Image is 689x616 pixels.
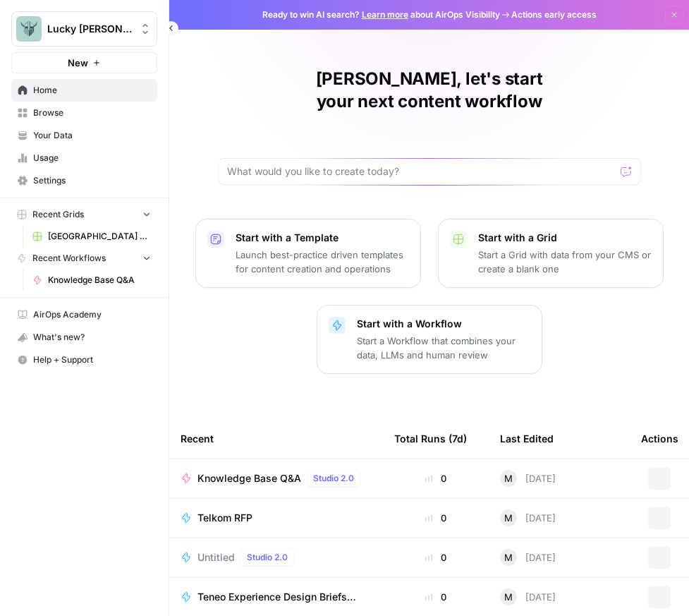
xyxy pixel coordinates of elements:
button: Start with a GridStart a Grid with data from your CMS or create a blank one [438,219,664,288]
span: Browse [33,107,151,119]
span: M [504,511,513,525]
a: Browse [11,102,157,124]
div: Last Edited [500,419,554,458]
p: Start with a Grid [478,231,652,245]
span: Ready to win AI search? about AirOps Visibility [262,8,500,21]
input: What would you like to create today? [227,164,615,179]
span: Studio 2.0 [313,472,354,485]
p: Start a Grid with data from your CMS or create a blank one [478,248,652,276]
span: AirOps Academy [33,308,151,321]
span: Recent Grids [32,208,84,221]
button: Start with a TemplateLaunch best-practice driven templates for content creation and operations [195,219,421,288]
span: Lucky [PERSON_NAME] [47,22,133,36]
span: Telkom RFP [197,511,252,525]
span: Recent Workflows [32,252,106,265]
div: 0 [394,511,477,525]
button: Recent Grids [11,204,157,225]
div: 0 [394,590,477,604]
p: Start with a Workflow [357,317,530,331]
span: New [68,56,88,70]
div: 0 [394,550,477,564]
p: Start with a Template [236,231,409,245]
button: New [11,52,157,73]
a: Settings [11,169,157,192]
a: Teneo Experience Design Briefs 2025 [181,590,372,604]
span: Untitled [197,550,235,564]
div: Recent [181,419,372,458]
span: Studio 2.0 [247,551,288,564]
a: Knowledge Base Q&AStudio 2.0 [181,470,372,487]
span: M [504,471,513,485]
a: AirOps Academy [11,303,157,326]
button: Start with a WorkflowStart a Workflow that combines your data, LLMs and human review [317,305,542,374]
div: [DATE] [500,509,556,526]
span: Help + Support [33,354,151,366]
span: [GEOGRAPHIC_DATA] Tender - Stories [48,230,151,243]
div: 0 [394,471,477,485]
h1: [PERSON_NAME], let's start your next content workflow [218,68,641,113]
p: Launch best-practice driven templates for content creation and operations [236,248,409,276]
span: Home [33,84,151,97]
button: What's new? [11,326,157,349]
div: What's new? [12,327,157,348]
div: [DATE] [500,470,556,487]
a: Home [11,79,157,102]
button: Help + Support [11,349,157,371]
button: Recent Workflows [11,248,157,269]
p: Start a Workflow that combines your data, LLMs and human review [357,334,530,362]
a: Your Data [11,124,157,147]
a: Knowledge Base Q&A [26,269,157,291]
span: Your Data [33,129,151,142]
div: [DATE] [500,588,556,605]
span: Teneo Experience Design Briefs 2025 [197,590,360,604]
span: Usage [33,152,151,164]
span: M [504,590,513,604]
span: Knowledge Base Q&A [197,471,301,485]
img: Lucky Beard Logo [16,16,42,42]
span: Settings [33,174,151,187]
span: Actions early access [511,8,597,21]
a: Learn more [362,9,408,20]
div: Total Runs (7d) [394,419,467,458]
span: Knowledge Base Q&A [48,274,151,286]
a: Telkom RFP [181,511,372,525]
button: Workspace: Lucky Beard [11,11,157,47]
a: [GEOGRAPHIC_DATA] Tender - Stories [26,225,157,248]
div: [DATE] [500,549,556,566]
div: Actions [641,419,678,458]
a: UntitledStudio 2.0 [181,549,372,566]
a: Usage [11,147,157,169]
span: M [504,550,513,564]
